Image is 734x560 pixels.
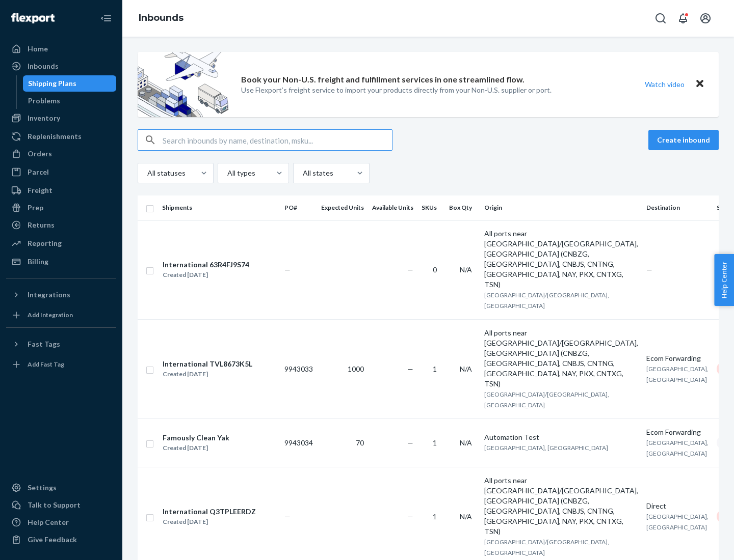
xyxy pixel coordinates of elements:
[646,365,709,383] span: [GEOGRAPHIC_DATA], [GEOGRAPHIC_DATA]
[6,182,116,199] a: Freight
[484,328,638,389] div: All ports near [GEOGRAPHIC_DATA]/[GEOGRAPHIC_DATA], [GEOGRAPHIC_DATA] (CNBZG, [GEOGRAPHIC_DATA], ...
[163,359,252,369] div: International TVL8673K5L
[280,418,317,467] td: 9943034
[28,78,76,89] div: Shipping Plans
[460,365,472,373] span: N/A
[648,130,719,150] button: Create inbound
[348,365,364,373] span: 1000
[23,75,117,92] a: Shipping Plans
[280,195,317,220] th: PO#
[28,203,43,213] div: Prep
[163,517,256,527] div: Created [DATE]
[28,238,62,248] div: Reporting
[433,265,437,274] span: 0
[484,538,609,556] span: [GEOGRAPHIC_DATA]/[GEOGRAPHIC_DATA], [GEOGRAPHIC_DATA]
[433,365,437,373] span: 1
[6,235,116,251] a: Reporting
[445,195,480,220] th: Box Qty
[280,319,317,418] td: 9943033
[163,443,229,453] div: Created [DATE]
[484,291,609,310] span: [GEOGRAPHIC_DATA]/[GEOGRAPHIC_DATA], [GEOGRAPHIC_DATA]
[23,93,117,109] a: Problems
[317,195,368,220] th: Expected Units
[163,507,256,517] div: International Q3TPLEERDZ
[28,311,73,319] div: Add Integration
[642,195,713,220] th: Destination
[163,369,252,379] div: Created [DATE]
[460,265,472,274] span: N/A
[6,531,116,548] button: Give Feedback
[28,360,64,369] div: Add Fast Tag
[646,427,709,437] div: Ecom Forwarding
[6,41,116,57] a: Home
[96,8,116,29] button: Close Navigation
[6,514,116,530] a: Help Center
[407,265,413,274] span: —
[407,365,413,373] span: —
[28,290,70,300] div: Integrations
[28,517,69,527] div: Help Center
[6,356,116,373] a: Add Fast Tag
[28,44,48,54] div: Home
[460,438,472,447] span: N/A
[226,168,227,178] input: All types
[6,146,116,162] a: Orders
[130,4,192,33] ol: breadcrumbs
[407,512,413,521] span: —
[433,512,437,521] span: 1
[139,12,183,23] a: Inbounds
[484,432,638,442] div: Automation Test
[28,149,52,159] div: Orders
[484,444,608,452] span: [GEOGRAPHIC_DATA], [GEOGRAPHIC_DATA]
[241,85,552,95] p: Use Flexport’s freight service to import your products directly from your Non-U.S. supplier or port.
[480,195,642,220] th: Origin
[28,61,59,71] div: Inbounds
[28,167,49,177] div: Parcel
[28,113,60,123] div: Inventory
[714,254,734,306] button: Help Center
[417,195,445,220] th: SKUs
[6,336,116,352] button: Fast Tags
[146,168,147,178] input: All statuses
[6,254,116,270] a: Billing
[6,287,116,303] button: Integrations
[6,164,116,180] a: Parcel
[673,8,693,29] button: Open notifications
[484,475,638,537] div: All ports near [GEOGRAPHIC_DATA]/[GEOGRAPHIC_DATA], [GEOGRAPHIC_DATA] (CNBZG, [GEOGRAPHIC_DATA], ...
[6,307,116,323] a: Add Integration
[646,353,709,363] div: Ecom Forwarding
[6,110,116,126] a: Inventory
[646,513,709,531] span: [GEOGRAPHIC_DATA], [GEOGRAPHIC_DATA]
[284,512,291,521] span: —
[650,8,671,29] button: Open Search Box
[6,128,116,145] a: Replenishments
[407,438,413,447] span: —
[6,480,116,496] a: Settings
[28,185,53,195] div: Freight
[460,512,472,521] span: N/A
[28,131,82,142] div: Replenishments
[163,433,229,443] div: Famously Clean Yak
[484,229,638,290] div: All ports near [GEOGRAPHIC_DATA]/[GEOGRAPHIC_DATA], [GEOGRAPHIC_DATA] (CNBZG, [GEOGRAPHIC_DATA], ...
[241,74,525,86] p: Book your Non-U.S. freight and fulfillment services in one streamlined flow.
[163,260,249,270] div: International 63R4FJ9S74
[638,77,691,92] button: Watch video
[356,438,364,447] span: 70
[6,217,116,233] a: Returns
[28,535,77,545] div: Give Feedback
[11,13,55,23] img: Flexport logo
[368,195,417,220] th: Available Units
[28,96,60,106] div: Problems
[28,220,55,230] div: Returns
[158,195,280,220] th: Shipments
[284,265,291,274] span: —
[28,483,57,493] div: Settings
[646,265,652,274] span: —
[484,390,609,409] span: [GEOGRAPHIC_DATA]/[GEOGRAPHIC_DATA], [GEOGRAPHIC_DATA]
[28,257,48,267] div: Billing
[646,439,709,457] span: [GEOGRAPHIC_DATA], [GEOGRAPHIC_DATA]
[28,339,60,349] div: Fast Tags
[163,130,392,150] input: Search inbounds by name, destination, msku...
[6,58,116,74] a: Inbounds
